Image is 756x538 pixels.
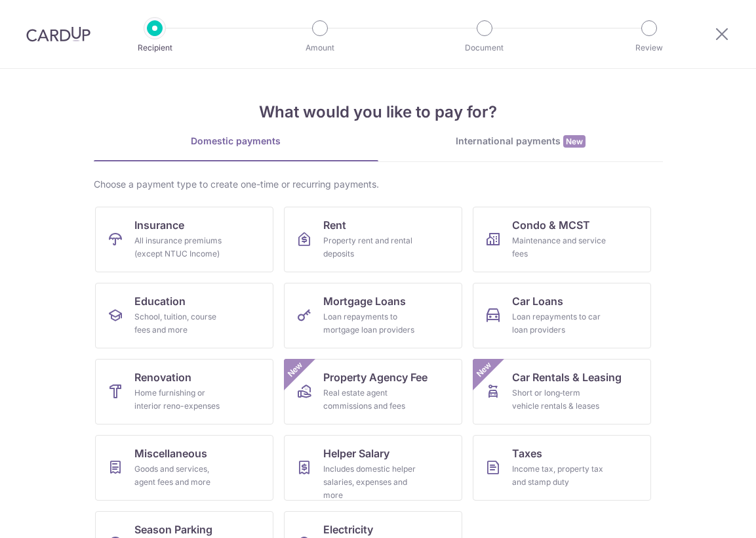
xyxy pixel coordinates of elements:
[284,435,462,501] a: Helper SalaryIncludes domestic helper salaries, expenses and more
[323,310,418,337] div: Loan repayments to mortgage loan providers
[95,435,273,501] a: MiscellaneousGoods and services, agent fees and more
[95,359,273,424] a: RenovationHome furnishing or interior reno-expenses
[284,359,306,381] span: New
[473,359,651,424] a: Car Rentals & LeasingShort or long‑term vehicle rentals & leasesNew
[512,445,542,461] span: Taxes
[323,293,406,309] span: Mortgage Loans
[134,386,229,413] div: Home furnishing or interior reno-expenses
[134,293,186,309] span: Education
[106,41,203,54] p: Recipient
[512,386,607,413] div: Short or long‑term vehicle rentals & leases
[271,41,368,54] p: Amount
[134,369,191,385] span: Renovation
[95,207,273,272] a: InsuranceAll insurance premiums (except NTUC Income)
[134,522,212,537] span: Season Parking
[323,217,346,233] span: Rent
[323,522,373,537] span: Electricity
[473,283,651,348] a: Car LoansLoan repayments to car loan providers
[512,369,622,385] span: Car Rentals & Leasing
[134,234,229,260] div: All insurance premiums (except NTUC Income)
[563,135,586,148] span: New
[94,134,378,148] div: Domestic payments
[473,359,494,381] span: New
[323,369,428,385] span: Property Agency Fee
[94,178,663,191] div: Choose a payment type to create one-time or recurring payments.
[323,234,418,260] div: Property rent and rental deposits
[134,445,207,461] span: Miscellaneous
[134,310,229,337] div: School, tuition, course fees and more
[134,463,229,489] div: Goods and services, agent fees and more
[436,41,533,54] p: Document
[284,207,462,272] a: RentProperty rent and rental deposits
[473,207,651,272] a: Condo & MCSTMaintenance and service fees
[134,217,184,233] span: Insurance
[323,386,418,413] div: Real estate agent commissions and fees
[284,359,462,424] a: Property Agency FeeReal estate agent commissions and feesNew
[512,293,563,309] span: Car Loans
[512,217,590,233] span: Condo & MCST
[473,435,651,501] a: TaxesIncome tax, property tax and stamp duty
[95,283,273,348] a: EducationSchool, tuition, course fees and more
[94,100,663,124] h4: What would you like to pay for?
[284,283,462,348] a: Mortgage LoansLoan repayments to mortgage loan providers
[323,445,389,461] span: Helper Salary
[601,41,698,54] p: Review
[323,463,418,502] div: Includes domestic helper salaries, expenses and more
[26,26,90,42] img: CardUp
[378,134,663,148] div: International payments
[512,463,607,489] div: Income tax, property tax and stamp duty
[512,234,607,260] div: Maintenance and service fees
[512,310,607,337] div: Loan repayments to car loan providers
